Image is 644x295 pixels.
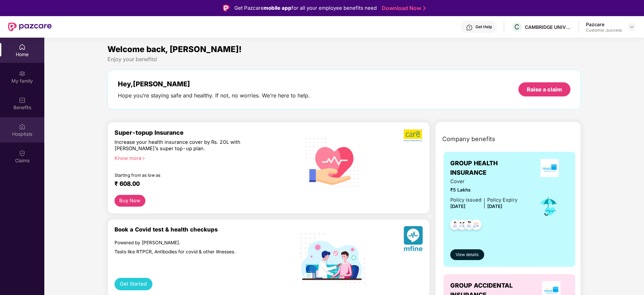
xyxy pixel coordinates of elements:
[114,226,294,233] div: Book a Covid test & health checkups
[450,249,484,260] button: View details
[475,24,492,30] div: Get Help
[8,23,52,31] img: New Pazcare Logo
[404,129,423,142] img: b5dec4f62d2307b9de63beb79f102df3.png
[19,150,26,157] img: svg+xml;base64,PHN2ZyBpZD0iQ2xhaW0iIHhtbG5zPSJodHRwOi8vd3d3LnczLm9yZy8yMDAwL3N2ZyIgd2lkdGg9IjIwIi...
[404,226,423,254] img: svg+xml;base64,PHN2ZyB4bWxucz0iaHR0cDovL3d3dy53My5vcmcvMjAwMC9zdmciIHhtbG5zOnhsaW5rPSJodHRwOi8vd3...
[114,240,265,246] div: Powered by [PERSON_NAME].
[525,24,572,30] div: CAMBRIDGE UNIVERSITY PRESS & ASSESSMENT INDIA PRIVATE LIMITED
[234,4,377,12] div: Get Pazcare for all your employee benefits need
[538,196,559,218] img: icon
[423,5,426,12] img: Stroke
[450,178,517,185] span: Cover
[114,173,266,177] div: Starting from as low as
[468,217,485,234] img: svg+xml;base64,PHN2ZyB4bWxucz0iaHR0cDovL3d3dy53My5vcmcvMjAwMC9zdmciIHdpZHRoPSI0OC45NDMiIGhlaWdodD...
[629,24,635,30] img: svg+xml;base64,PHN2ZyBpZD0iRHJvcGRvd24tMzJ4MzIiIHhtbG5zPSJodHRwOi8vd3d3LnczLm9yZy8yMDAwL3N2ZyIgd2...
[450,159,531,178] span: GROUP HEALTH INSURANCE
[264,5,291,11] strong: mobile app
[301,129,365,195] img: svg+xml;base64,PHN2ZyB4bWxucz0iaHR0cDovL3d3dy53My5vcmcvMjAwMC9zdmciIHhtbG5zOnhsaW5rPSJodHRwOi8vd3...
[107,44,242,54] span: Welcome back, [PERSON_NAME]!
[487,204,502,209] span: [DATE]
[19,70,26,77] img: svg+xml;base64,PHN2ZyB3aWR0aD0iMjAiIGhlaWdodD0iMjAiIHZpZXdCb3g9IjAgMCAyMCAyMCIgZmlsbD0ibm9uZSIgeG...
[114,129,294,136] div: Super-topup Insurance
[450,204,465,209] span: [DATE]
[527,86,562,93] div: Raise a claim
[382,5,424,12] a: Download Now
[19,44,26,50] img: svg+xml;base64,PHN2ZyBpZD0iSG9tZSIgeG1sbnM9Imh0dHA6Ly93d3cudzMub3JnLzIwMDAvc3ZnIiB3aWR0aD0iMjAiIG...
[114,180,288,188] div: ₹ 608.00
[450,186,517,194] span: ₹5 Lakhs
[454,217,470,234] img: svg+xml;base64,PHN2ZyB4bWxucz0iaHR0cDovL3d3dy53My5vcmcvMjAwMC9zdmciIHdpZHRoPSI0OC45MTUiIGhlaWdodD...
[19,97,26,103] img: svg+xml;base64,PHN2ZyBpZD0iQmVuZWZpdHMiIHhtbG5zPSJodHRwOi8vd3d3LnczLm9yZy8yMDAwL3N2ZyIgd2lkdGg9Ij...
[586,28,622,33] div: Customer_success
[114,249,265,255] div: Tests like RTPCR, Antibodies for covid & other illnesses.
[447,217,463,234] img: svg+xml;base64,PHN2ZyB4bWxucz0iaHR0cDovL3d3dy53My5vcmcvMjAwMC9zdmciIHdpZHRoPSI0OC45NDMiIGhlaWdodD...
[118,80,310,88] div: Hey, [PERSON_NAME]
[586,21,622,28] div: Pazcare
[223,5,230,11] img: Logo
[19,123,26,130] img: svg+xml;base64,PHN2ZyBpZD0iSG9zcGl0YWxzIiB4bWxucz0iaHR0cDovL3d3dy53My5vcmcvMjAwMC9zdmciIHdpZHRoPS...
[142,157,145,160] span: right
[114,155,290,160] div: Know more
[301,234,365,283] img: svg+xml;base64,PHN2ZyB4bWxucz0iaHR0cDovL3d3dy53My5vcmcvMjAwMC9zdmciIHdpZHRoPSIxOTIiIGhlaWdodD0iMT...
[114,139,265,152] div: Increase your health insurance cover by Rs. 20L with [PERSON_NAME]’s super top-up plan.
[450,196,481,204] div: Policy issued
[442,134,495,144] span: Company benefits
[114,195,145,207] button: Buy Now
[118,92,310,99] div: Hope you’re staying safe and healthy. If not, no worries. We’re here to help.
[114,278,152,290] button: Get Started
[514,23,519,31] span: C
[487,196,517,204] div: Policy Expiry
[456,252,478,258] span: View details
[107,56,581,63] div: Enjoy your benefits!
[466,24,473,31] img: svg+xml;base64,PHN2ZyBpZD0iSGVscC0zMngzMiIgeG1sbnM9Imh0dHA6Ly93d3cudzMub3JnLzIwMDAvc3ZnIiB3aWR0aD...
[461,217,477,234] img: svg+xml;base64,PHN2ZyB4bWxucz0iaHR0cDovL3d3dy53My5vcmcvMjAwMC9zdmciIHdpZHRoPSI0OC45NDMiIGhlaWdodD...
[541,159,559,177] img: insurerLogo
